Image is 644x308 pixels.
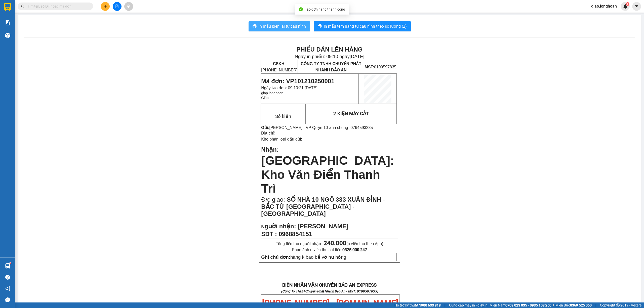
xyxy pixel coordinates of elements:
strong: PHIẾU DÁN LÊN HÀNG [296,46,363,53]
button: file-add [113,2,122,11]
span: [PHONE_NUMBER] [2,17,38,26]
strong: SĐT : [261,231,277,237]
strong: PHIẾU DÁN LÊN HÀNG [33,2,100,9]
img: warehouse-icon [5,263,10,269]
img: logo-vxr [4,3,11,11]
span: giap.longhoan [587,3,621,9]
span: [GEOGRAPHIC_DATA]: Kho Văn Điển Thanh Trì [261,154,394,195]
span: Số kiện [275,114,291,119]
span: message [5,297,10,302]
span: Miền Bắc [555,302,592,308]
button: caret-down [632,2,641,11]
strong: Gửi: [261,125,269,130]
button: aim [124,2,133,11]
span: Miền Nam [490,302,551,308]
span: file-add [115,5,119,8]
span: In mẫu tem hàng tự cấu hình theo số lượng (2) [324,23,407,29]
span: [PHONE_NUMBER] [261,62,297,72]
span: printer [253,24,257,29]
span: In mẫu biên lai tự cấu hình [259,23,306,29]
span: | [595,302,596,308]
strong: 0325.000.247 [342,247,367,252]
span: SỐ NHÀ 10 NGÕ 333 XUÂN ĐỈNH - BẮC TỪ [GEOGRAPHIC_DATA] - [GEOGRAPHIC_DATA] [261,196,385,217]
span: anh chung - [329,125,373,130]
span: giap.longhoan [261,91,283,95]
button: printerIn mẫu biên lai tự cấu hình [249,21,310,31]
strong: 240.000 [324,240,346,247]
strong: Địa chỉ: [261,131,275,135]
strong: Ghi chú đơn: [261,254,290,260]
span: Kho phân loại đầu gửi: [261,137,302,141]
span: Phản ánh n.viên thu sai tiền: [292,247,367,252]
button: printerIn mẫu tem hàng tự cấu hình theo số lượng (2) [314,21,411,31]
span: CÔNG TY TNHH CHUYỂN PHÁT NHANH BẢO AN [44,17,92,26]
span: 0764593235 [350,125,373,130]
span: [PHONE_NUMBER] - [DOMAIN_NAME] [262,298,398,308]
span: check-circle [299,7,303,11]
span: Hỗ trợ kỹ thuật: [394,302,441,308]
span: 2 KIỆN MÁY CẮT [333,111,369,116]
img: icon-new-feature [623,4,628,9]
span: Mã đơn: VP101110250039 [2,30,75,37]
sup: 1 [626,2,629,6]
span: Nhận: [261,146,279,153]
span: printer [318,24,322,29]
input: Tìm tên, số ĐT hoặc mã đơn [28,4,87,9]
strong: 1900 633 818 [419,303,441,307]
span: Giáp [261,96,269,100]
span: Tổng tiền thu người nhận: [276,241,383,246]
strong: CSKH: [14,17,27,21]
img: solution-icon [5,20,10,25]
span: Mã đơn: VP101210250001 [261,78,334,84]
img: warehouse-icon [5,33,10,38]
strong: BIÊN NHẬN VẬN CHUYỂN BẢO AN EXPRESS [282,282,377,288]
span: - [328,125,373,130]
span: caret-down [634,4,639,9]
strong: (Công Ty TNHH Chuyển Phát Nhanh Bảo An - MST: 0109597835) [281,289,378,293]
span: gười nhận: [265,223,296,230]
sup: 1 [10,262,11,264]
span: search [21,5,24,8]
button: plus [101,2,110,11]
span: [PERSON_NAME] [298,223,348,230]
strong: MST: [365,65,374,69]
span: CÔNG TY TNHH CHUYỂN PHÁT NHANH BẢO AN [301,62,361,72]
span: ⚪️ [553,304,554,306]
span: aim [127,5,130,8]
span: 0968854151 [279,231,312,237]
strong: 0369 525 060 [570,303,592,307]
span: [DATE] [350,54,365,59]
span: notification [5,286,10,291]
span: hàng k bao bể vỡ hư hỏng [261,254,346,260]
span: 1 [627,2,628,6]
span: copyright [616,303,620,307]
span: | [445,302,445,308]
span: plus [104,5,107,8]
span: Ngày tạo đơn: 09:10:21 [DATE] [261,86,317,90]
span: [PERSON_NAME] : VP Quận 10 [269,125,328,130]
span: (n.viên thu theo App) [324,241,383,246]
span: 0109597835 [365,65,396,69]
strong: CSKH: [273,62,286,66]
span: Ngày in phiếu: 09:10 ngày [295,54,364,59]
strong: 0708 023 035 - 0935 103 250 [505,303,551,307]
span: Ngày in phiếu: 18:48 ngày [32,10,101,15]
span: Đ/c giao: [261,196,287,203]
span: Tạo đơn hàng thành công [305,7,345,11]
span: question-circle [5,275,10,280]
strong: N [261,224,296,229]
span: Cung cấp máy in - giấy in: [449,302,488,308]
